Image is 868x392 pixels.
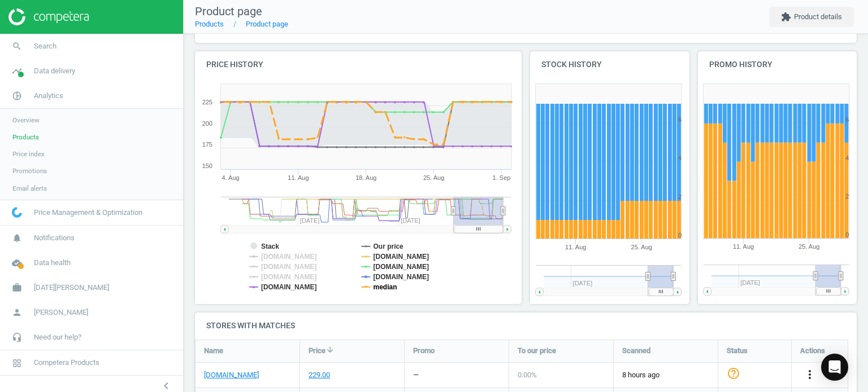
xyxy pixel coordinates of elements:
div: — [413,370,419,380]
span: [DATE][PERSON_NAME] [34,283,109,293]
i: more_vert [803,368,817,381]
text: 0 [845,232,849,239]
tspan: [DOMAIN_NAME] [374,273,429,281]
tspan: median [374,283,397,291]
span: To our price [518,346,556,356]
span: 5 [367,20,374,36]
tspan: [DOMAIN_NAME] [261,273,317,281]
h4: Stock history [530,51,689,78]
text: 175 [202,141,212,148]
button: extensionProduct details [769,7,854,27]
text: 2 [845,193,849,200]
span: Promo [413,346,435,356]
span: Status [727,346,748,356]
i: extension [781,12,791,22]
span: 177.00 [313,20,353,36]
i: help_outline [727,367,740,380]
tspan: 11. Aug [288,174,309,181]
tspan: Our price [374,243,404,250]
a: Products [195,20,224,28]
text: 2 [678,193,682,200]
span: Data delivery [34,66,75,76]
span: Actions [800,346,825,356]
h4: Stores with matches [195,312,857,339]
span: Products [12,133,39,142]
img: ajHJNr6hYgQAAAAASUVORK5CYII= [8,8,89,25]
span: Competera Products [34,358,99,368]
div: 229.00 [309,370,330,380]
text: 0 [678,232,682,239]
tspan: [DOMAIN_NAME] [261,283,317,291]
span: Price [309,346,325,356]
span: Price Management & Optimization [34,208,142,218]
i: work [6,277,28,298]
text: 6 [678,116,682,123]
span: 229.00 [206,20,246,36]
i: cloud_done [6,252,28,274]
text: 150 [202,162,212,169]
tspan: 4. Aug [222,174,240,181]
tspan: [DOMAIN_NAME] [374,253,429,261]
h4: Promo history [698,51,857,78]
i: headset_mic [6,327,28,348]
i: notifications [6,227,28,249]
span: 8 hours ago [622,370,709,380]
text: 6 [845,116,849,123]
tspan: [DOMAIN_NAME] [261,263,317,271]
span: Notifications [34,233,75,243]
tspan: 25. Aug [423,174,444,181]
text: 225 [202,99,212,105]
tspan: 25. Aug [798,244,819,250]
button: more_vert [803,368,817,382]
tspan: Stack [261,243,279,250]
span: [PERSON_NAME] [34,307,88,318]
tspan: [DOMAIN_NAME] [261,253,317,261]
span: Price index [12,149,45,158]
i: arrow_downward [325,345,335,354]
span: Search [34,41,57,51]
tspan: 11. Aug [733,244,754,250]
span: Promotions [12,166,47,175]
a: [DOMAIN_NAME] [204,370,259,380]
tspan: 11. Aug [565,244,586,250]
span: Overview [12,116,40,125]
span: Data health [34,258,71,268]
i: search [6,36,28,57]
i: timeline [6,60,28,82]
span: Need our help? [34,332,81,342]
text: 4 [678,155,682,161]
a: Product page [246,20,288,28]
span: Scanned [622,346,650,356]
tspan: 1. Sep [493,174,511,181]
span: Email alerts [12,184,47,193]
span: Product page [195,5,262,18]
tspan: [DOMAIN_NAME] [374,263,429,271]
h4: Price history [195,51,522,78]
span: Analytics [34,91,63,101]
text: 4 [845,155,849,161]
img: wGWNvw8QSZomAAAAABJRU5ErkJggg== [12,207,22,218]
tspan: 25. Aug [631,244,652,250]
i: person [6,302,28,323]
text: 200 [202,120,212,127]
span: Name [204,346,223,356]
div: Open Intercom Messenger [821,354,848,381]
i: pie_chart_outlined [6,85,28,107]
span: +22.7 % [258,20,301,36]
tspan: 18. Aug [355,174,376,181]
span: 0.00 % [518,371,537,379]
